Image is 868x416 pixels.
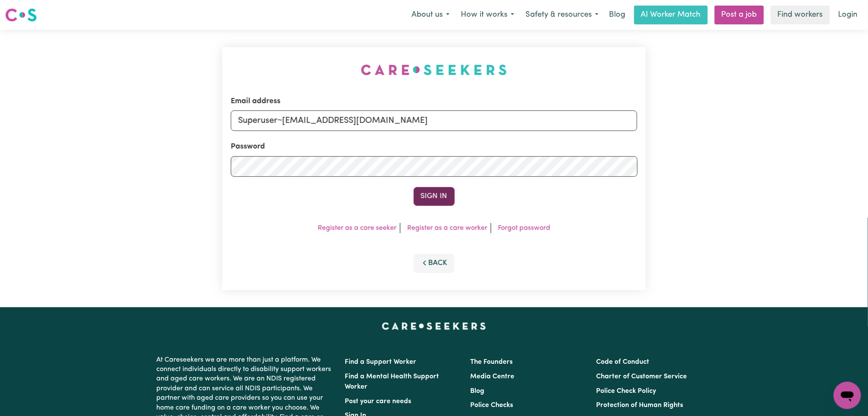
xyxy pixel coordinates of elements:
button: How it works [455,6,520,24]
a: The Founders [471,359,513,365]
a: Post your care needs [345,398,412,405]
label: Email address [231,96,280,107]
a: Charter of Customer Service [596,373,687,380]
a: Register as a care worker [407,225,487,232]
a: Police Checks [471,402,513,409]
a: Protection of Human Rights [596,402,683,409]
a: Code of Conduct [596,359,649,365]
iframe: Button to launch messaging window [834,382,861,409]
a: Find a Support Worker [345,359,417,365]
img: Careseekers logo [5,7,37,23]
a: AI Worker Match [634,6,708,24]
a: Media Centre [471,373,515,380]
a: Register as a care seeker [318,225,397,232]
a: Login [833,6,863,24]
a: Find a Mental Health Support Worker [345,373,439,390]
button: Back [414,254,455,273]
button: Sign In [414,187,455,206]
a: Careseekers logo [5,5,37,25]
a: Post a job [715,6,764,24]
a: Find workers [771,6,830,24]
a: Police Check Policy [596,388,656,395]
a: Blog [604,6,631,24]
a: Careseekers home page [382,323,486,330]
button: About us [406,6,455,24]
a: Forgot password [498,225,550,232]
input: Email address [231,110,638,131]
label: Password [231,141,265,152]
button: Safety & resources [520,6,604,24]
a: Blog [471,388,485,395]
